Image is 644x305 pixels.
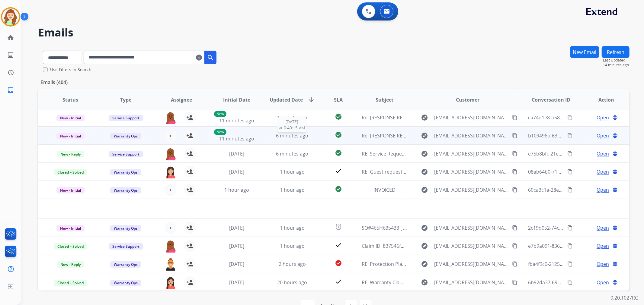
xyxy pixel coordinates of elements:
span: e7b9a091-8362-41c5-b5e0-e6266819ddd8 [528,243,623,249]
mat-icon: person_add [186,242,194,250]
mat-icon: check_circle [335,259,342,267]
span: Open [597,186,609,193]
span: 2 hours ago [279,261,306,267]
span: Warranty Ops [110,133,141,139]
mat-icon: clear [196,54,202,61]
img: agent-avatar [165,112,177,124]
mat-icon: arrow_downward [308,96,315,103]
span: Closed – Solved [54,280,87,286]
span: [EMAIL_ADDRESS][DOMAIN_NAME] [434,242,508,250]
span: RE: Guest requesting call back. [ thread::a5K7sSgODpyUSxtNvh363zk:: ] [362,168,522,175]
span: Assignee [171,96,192,103]
mat-icon: person_add [186,224,194,231]
button: New Email [570,46,599,58]
span: fba4f9c0-2125-460f-8067-c257ac03d2ae [528,261,617,267]
span: Conversation ID [532,96,570,103]
img: agent-avatar [165,258,177,271]
span: 1 hour ago [280,243,305,249]
span: Service Support [109,115,143,121]
span: [EMAIL_ADDRESS][DOMAIN_NAME] [434,224,508,231]
span: at 9:40:15 AM [279,125,305,131]
mat-icon: check_circle [335,113,342,120]
span: Re: [RESPONSE REQUIRED] [ASHLEY FURNITURE CUSTOMER CARE] PHOTOS [ thread::FFVv6AVNAg6ZnVxS0R2Tczk... [362,132,621,139]
mat-icon: check [335,278,342,285]
mat-icon: content_copy [567,133,573,138]
span: Customer [456,96,479,103]
span: Open [597,150,609,157]
span: [EMAIL_ADDRESS][DOMAIN_NAME] [434,150,508,157]
mat-icon: language [612,225,618,231]
span: New - Initial [56,115,85,121]
mat-icon: person_add [186,260,194,268]
mat-icon: content_copy [512,280,517,285]
button: + [165,130,177,142]
mat-icon: content_copy [567,243,573,249]
mat-icon: content_copy [512,169,517,175]
mat-icon: alarm [335,223,342,231]
mat-icon: content_copy [567,115,573,120]
span: New - Reply [57,151,84,157]
mat-icon: content_copy [567,225,573,231]
span: b109496b-6357-46af-83fd-19579bae181b [528,132,620,139]
mat-icon: search [207,54,214,61]
span: 60ca3c1a-28e2-4d33-bf46-a4bcc3956f4f [528,187,617,193]
mat-icon: person_add [186,132,194,139]
button: Refresh [602,46,630,58]
span: e75b8bfc-21ef-4b38-99f7-59963277a522 [528,150,618,157]
mat-icon: person_add [186,114,194,121]
mat-icon: inbox [7,86,14,94]
span: 1 minute ago [277,114,307,121]
mat-icon: explore [421,150,428,157]
mat-icon: explore [421,279,428,286]
span: + [169,186,172,193]
mat-icon: explore [421,132,428,139]
span: 11 minutes ago [219,117,254,124]
span: Updated Date [270,96,303,103]
mat-icon: explore [421,114,428,121]
mat-icon: content_copy [512,133,517,138]
mat-icon: language [612,280,618,285]
span: 6b92da37-6942-4803-8166-6adee9161f22 [528,279,621,286]
img: agent-avatar [165,166,177,178]
p: 0.20.1027RC [610,294,638,301]
span: 2c19d052-74c8-4f65-8473-092f378382f3 [528,225,617,231]
span: [EMAIL_ADDRESS][DOMAIN_NAME] [434,114,508,121]
span: [DATE] [229,150,244,157]
mat-icon: explore [421,186,428,193]
span: Re: [RESPONSE REQUIRED] [ASHLEY FURNITURE CUSTOMER CARE] PHOTOS [ thread::FFVv6AVNAg6ZnVxS0R2Tczk... [362,114,621,121]
span: 20 hours ago [277,279,307,286]
mat-icon: explore [421,242,428,250]
span: Closed – Solved [54,169,87,175]
span: SO#465H635433 [ thread::4YUF8NYRCPumW30AakeZgTk:: ] [362,225,495,231]
mat-icon: content_copy [512,225,517,231]
mat-icon: language [612,151,618,156]
span: Last Updated: [603,58,630,63]
span: RE: Warranty Claim Assistance – Sofa Concern (SO#: 900203390) [ thread::BL6up794COWHhcETmpaYDDk:: ] [362,279,604,286]
mat-icon: check_circle [335,149,342,156]
mat-icon: language [612,169,618,175]
mat-icon: history [7,69,14,76]
mat-icon: language [612,115,618,120]
span: Warranty Ops [110,187,141,193]
span: [EMAIL_ADDRESS][DOMAIN_NAME] [434,132,508,139]
mat-icon: content_copy [567,261,573,267]
img: avatar [2,8,19,25]
mat-icon: home [7,34,14,41]
mat-icon: check_circle [335,185,342,193]
span: [EMAIL_ADDRESS][DOMAIN_NAME] [434,168,508,175]
img: agent-avatar [165,276,177,289]
span: Service Support [109,151,143,157]
p: New [214,111,226,117]
span: 1 hour ago [280,187,305,193]
p: Emails (404) [38,79,70,86]
mat-icon: content_copy [512,187,517,193]
span: [DATE] [229,279,244,286]
span: Subject [376,96,393,103]
span: 1 hour ago [280,225,305,231]
mat-icon: check [335,167,342,175]
mat-icon: content_copy [512,261,517,267]
mat-icon: content_copy [567,280,573,285]
span: Open [597,114,609,121]
span: [DATE] [279,119,305,125]
span: ca74d1e8-b58d-4b64-ad39-9bd5584b529b [528,114,624,121]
